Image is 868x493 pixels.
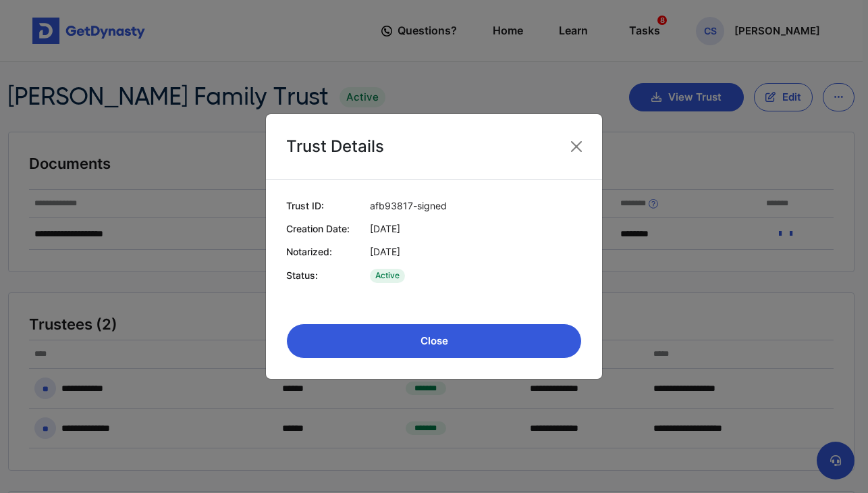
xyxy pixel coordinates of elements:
div: Status: [286,269,350,282]
span: Active [370,269,405,282]
div: Notarized: [286,246,350,259]
div: afb93817-signed [370,200,582,213]
div: Creation Date: [286,223,350,236]
button: Close [286,323,582,359]
button: Close [566,136,587,157]
div: Trust Details [286,134,384,159]
div: [DATE] [370,223,582,236]
div: [DATE] [370,246,582,259]
div: Trust ID: [286,200,350,213]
